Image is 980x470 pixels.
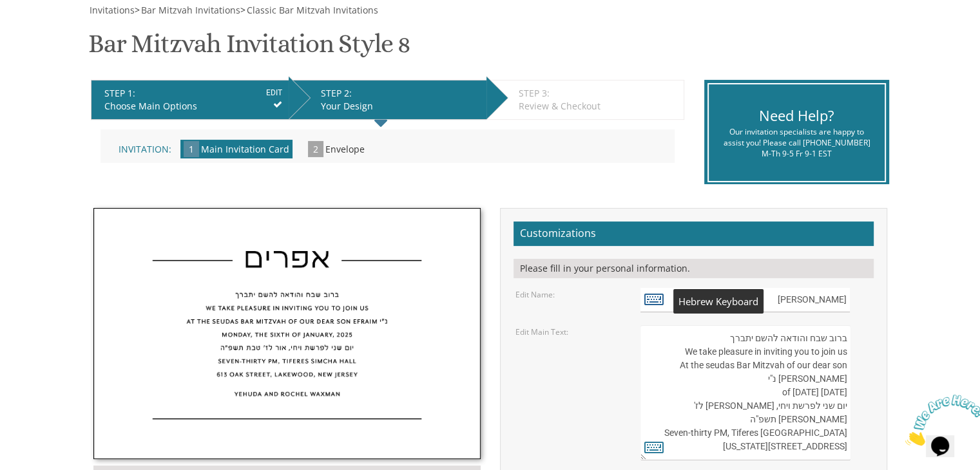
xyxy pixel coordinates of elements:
[247,4,378,16] span: Classic Bar Mitzvah Invitations
[240,4,378,16] span: >
[640,325,850,460] textarea: ברוב שבח והודאה להשם יתברך We take pleasure in inviting you to join us At the seudas Bar Mitzvah ...
[514,221,874,246] h2: Customizations
[201,143,289,155] span: Main Invitation Card
[308,141,323,157] span: 2
[140,4,240,16] a: Bar Mitzvah Invitations
[5,5,85,56] img: Chat attention grabber
[519,87,677,100] div: STEP 3:
[321,100,480,113] div: Your Design
[104,100,282,113] div: Choose Main Options
[321,87,480,100] div: STEP 2:
[718,106,875,126] div: Need Help?
[119,143,171,155] span: Invitation:
[515,326,568,337] label: Edit Main Text:
[90,4,135,16] span: Invitations
[94,209,480,458] img: bminv8-main.jpg
[519,100,677,113] div: Review & Checkout
[514,259,874,278] div: Please fill in your personal information.
[245,4,378,16] a: Classic Bar Mitzvah Invitations
[325,143,365,155] span: Envelope
[135,4,240,16] span: >
[104,87,282,100] div: STEP 1:
[184,141,199,157] span: 1
[900,390,980,451] iframe: chat widget
[515,289,555,300] label: Edit Name:
[88,30,410,68] h1: Bar Mitzvah Invitation Style 8
[88,4,135,16] a: Invitations
[266,87,282,99] input: EDIT
[141,4,240,16] span: Bar Mitzvah Invitations
[718,126,875,159] div: Our invitation specialists are happy to assist you! Please call [PHONE_NUMBER] M-Th 9-5 Fr 9-1 EST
